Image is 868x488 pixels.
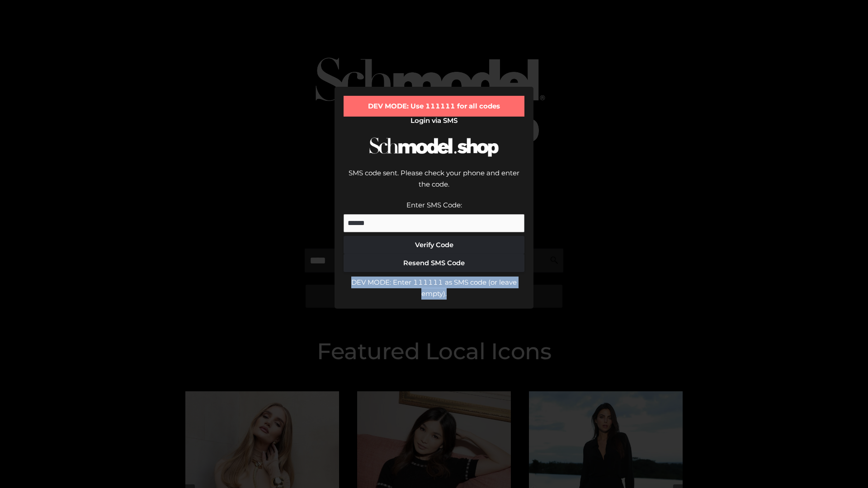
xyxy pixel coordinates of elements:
button: Verify Code [344,236,524,254]
img: Schmodel Logo [366,129,502,165]
label: Enter SMS Code: [406,201,462,209]
div: DEV MODE: Use 111111 for all codes [344,96,524,117]
h2: Login via SMS [344,117,524,125]
button: Resend SMS Code [344,254,524,272]
div: SMS code sent. Please check your phone and enter the code. [344,167,524,199]
div: DEV MODE: Enter 111111 as SMS code (or leave empty). [344,277,524,300]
